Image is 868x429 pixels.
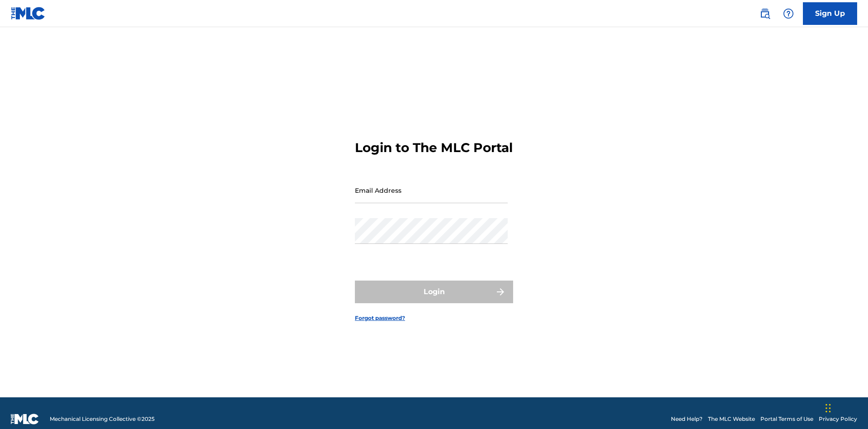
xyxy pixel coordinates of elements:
img: help [783,8,794,19]
a: Public Search [756,5,774,23]
a: The MLC Website [708,415,755,423]
img: search [759,8,770,19]
a: Need Help? [671,415,703,423]
a: Sign Up [803,2,857,25]
span: Mechanical Licensing Collective © 2025 [50,415,155,423]
a: Forgot password? [355,314,405,322]
img: MLC Logo [11,7,46,20]
h3: Login to The MLC Portal [355,140,513,156]
div: Drag [826,395,831,422]
iframe: Chat Widget [823,386,868,429]
a: Privacy Policy [819,415,857,423]
a: Portal Terms of Use [760,415,813,423]
img: logo [11,414,39,424]
div: Help [779,5,797,23]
